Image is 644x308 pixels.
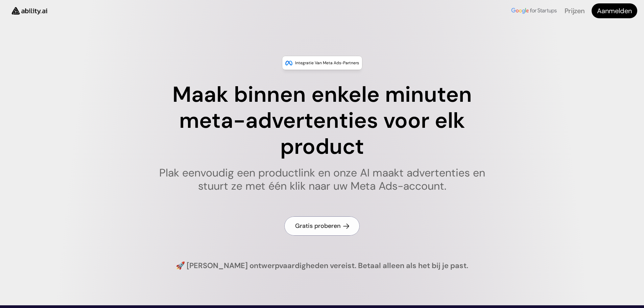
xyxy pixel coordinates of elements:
font: Integratie van Meta Ads-partners [295,60,359,66]
font: Maak binnen enkele minuten meta-advertenties voor elk product [172,80,477,161]
font: Aanmelden [597,6,632,15]
font: 🚀 [PERSON_NAME] ontwerpvaardigheden vereist. Betaal alleen als het bij je past. [176,261,468,270]
a: Aanmelden [592,3,637,18]
font: Plak eenvoudig een productlink en onze AI maakt advertenties en stuurt ze met één klik naar uw Me... [159,166,488,193]
a: Prijzen [565,6,585,15]
a: Gratis proberen [284,216,360,236]
font: Gratis proberen [295,222,341,230]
